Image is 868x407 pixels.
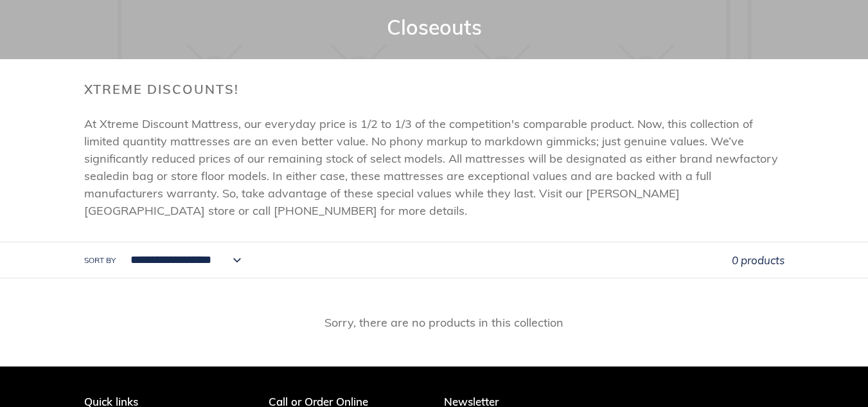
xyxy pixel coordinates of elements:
p: Sorry, there are no products in this collection [103,314,784,331]
span: 0 products [732,253,784,267]
h2: Xtreme Discounts! [84,82,784,97]
p: At Xtreme Discount Mattress, our everyday price is 1/2 to 1/3 of the competition's comparable pro... [84,115,784,219]
label: Sort by [84,255,116,266]
span: factory sealed [84,151,778,183]
span: Closeouts [387,14,482,40]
